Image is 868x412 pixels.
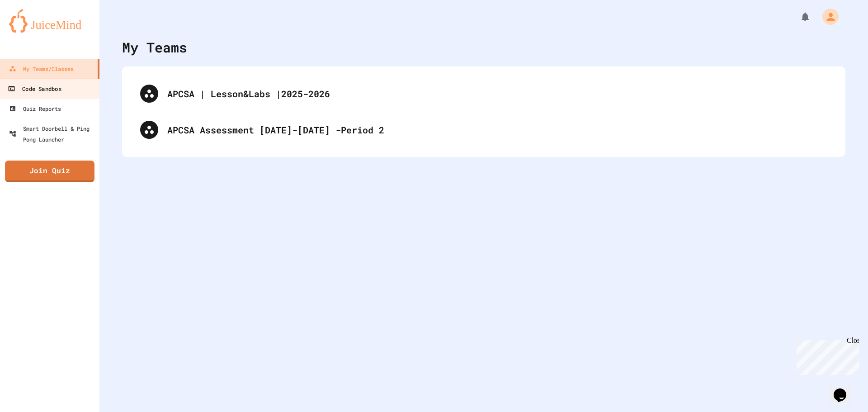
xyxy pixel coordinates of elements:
iframe: chat widget [830,376,859,403]
div: My Notifications [783,9,813,24]
div: APCSA | Lesson&Labs |2025-2026 [131,76,836,112]
div: Chat with us now!Close [4,4,62,57]
div: APCSA Assessment [DATE]-[DATE] -Period 2 [167,123,827,137]
iframe: chat widget [793,336,859,375]
div: My Teams/Classes [9,63,74,74]
div: Smart Doorbell & Ping Pong Launcher [9,123,96,145]
div: My Teams [122,37,187,57]
div: Code Sandbox [8,83,61,95]
div: APCSA | Lesson&Labs |2025-2026 [167,87,827,100]
a: Join Quiz [5,161,94,182]
div: APCSA Assessment [DATE]-[DATE] -Period 2 [131,112,836,148]
div: Quiz Reports [9,103,61,114]
img: logo-orange.svg [9,9,90,33]
div: My Account [813,6,841,27]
